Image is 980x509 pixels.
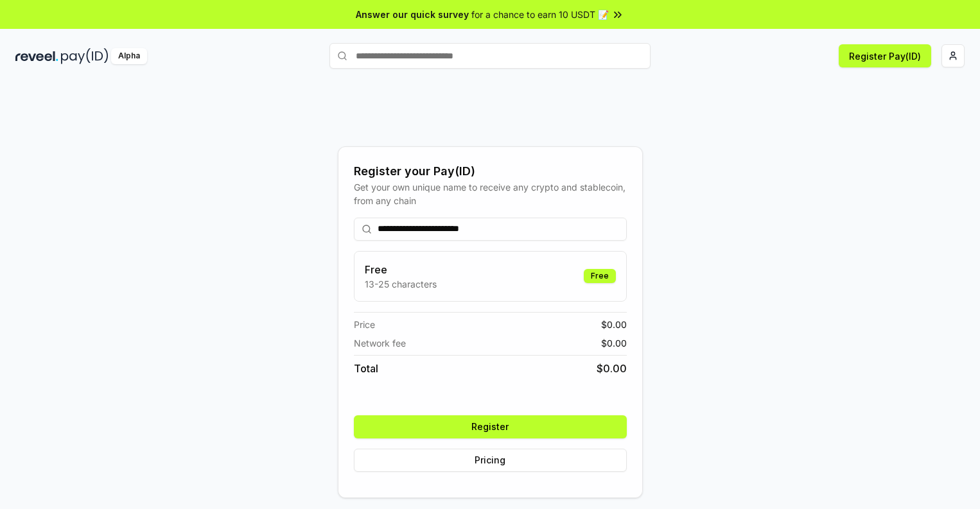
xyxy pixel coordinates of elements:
[601,336,627,350] span: $ 0.00
[597,361,627,376] span: $ 0.00
[61,48,109,64] img: pay_id
[354,180,627,207] div: Get your own unique name to receive any crypto and stablecoin, from any chain
[601,318,627,331] span: $ 0.00
[354,449,627,472] button: Pricing
[356,8,469,21] span: Answer our quick survey
[365,277,437,291] p: 13-25 characters
[354,162,627,180] div: Register your Pay(ID)
[354,361,378,376] span: Total
[15,48,58,64] img: reveel_dark
[354,415,627,438] button: Register
[839,44,931,67] button: Register Pay(ID)
[354,336,406,350] span: Network fee
[584,269,616,283] div: Free
[111,48,147,64] div: Alpha
[354,318,375,331] span: Price
[471,8,609,21] span: for a chance to earn 10 USDT 📝
[365,262,437,277] h3: Free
